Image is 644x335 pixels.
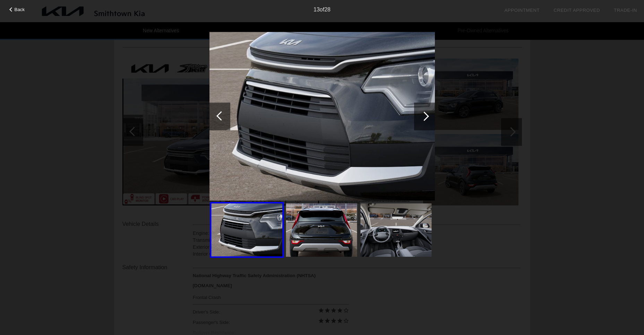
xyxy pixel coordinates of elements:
img: New-2025-Kia-Niro-LX-ID19866798043-aHR0cDovL2ltYWdlcy51bml0c2ludmVudG9yeS5jb20vdXBsb2Fkcy9waG90b3... [209,32,435,201]
img: New-2025-Kia-Niro-LX-ID19866798070-aHR0cDovL2ltYWdlcy51bml0c2ludmVudG9yeS5jb20vdXBsb2Fkcy9waG90b3... [360,203,431,257]
span: 13 [314,7,320,12]
a: Trade-In [614,8,637,13]
a: Credit Approved [553,8,600,13]
a: Appointment [504,8,540,13]
img: New-2025-Kia-Niro-LX-ID19866798055-aHR0cDovL2ltYWdlcy51bml0c2ludmVudG9yeS5jb20vdXBsb2Fkcy9waG90b3... [286,203,357,257]
span: 28 [324,7,330,12]
span: Back [15,7,25,12]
